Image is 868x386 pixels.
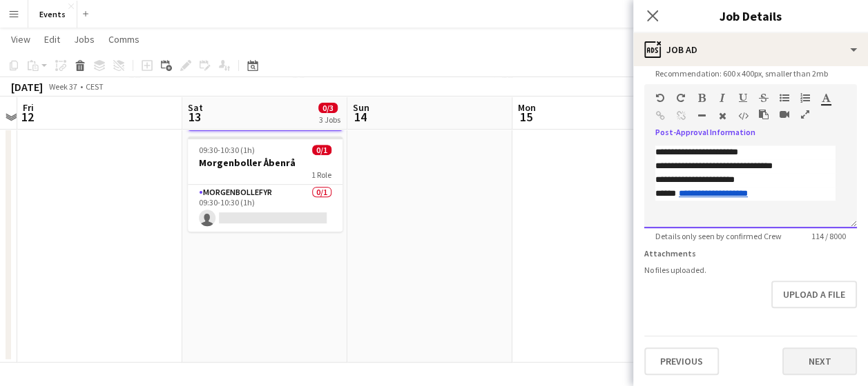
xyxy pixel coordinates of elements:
button: Text Color [821,92,831,103]
button: Horizontal Line [697,110,706,121]
span: 0/1 [312,145,331,155]
button: Clear Formatting [717,110,727,121]
span: Sun [353,101,369,114]
span: Comms [108,33,139,45]
button: Paste as plain text [759,109,769,120]
button: HTML Code [738,110,748,121]
button: Italic [717,92,727,103]
span: 13 [186,109,203,125]
div: CEST [86,81,104,92]
span: Recommendation: 600 x 400px, smaller than 2mb [644,68,839,79]
button: Insert video [780,109,789,120]
span: 12 [21,109,34,125]
div: No files uploaded. [644,265,857,275]
span: 1 Role [311,170,331,180]
button: Bold [697,92,706,103]
button: Next [782,347,857,375]
span: 14 [351,109,369,125]
button: Events [28,1,77,28]
div: Job Ad [633,33,868,66]
a: Edit [39,30,66,48]
button: Unordered List [780,92,789,103]
span: Jobs [74,33,95,45]
span: 0/3 [318,103,338,113]
a: Jobs [68,30,100,48]
a: Comms [103,30,145,48]
span: 09:30-10:30 (1h) [199,145,255,155]
button: Strikethrough [759,92,769,103]
div: [DATE] [11,80,43,94]
h3: Morgenboller Åbenrå [188,156,343,169]
span: Sat [188,101,203,114]
span: Mon [518,101,536,114]
button: Upload a file [771,281,857,308]
button: Undo [655,92,665,103]
button: Fullscreen [800,109,810,120]
label: Attachments [644,248,696,258]
span: Edit [44,33,60,45]
button: Ordered List [800,92,810,103]
span: Details only seen by confirmed Crew [644,231,793,241]
app-card-role: Morgenbollefyr0/109:30-10:30 (1h) [188,185,343,232]
div: 3 Jobs [319,114,340,125]
h3: Job Details [633,7,868,25]
span: Fri [23,101,34,114]
span: 114 / 8000 [800,231,857,241]
span: 15 [516,109,536,125]
button: Previous [644,347,719,375]
button: Redo [676,92,686,103]
span: Week 37 [46,81,80,92]
a: View [6,30,36,48]
span: View [11,33,30,45]
button: Underline [738,92,748,103]
app-job-card: 09:30-10:30 (1h)0/1Morgenboller Åbenrå1 RoleMorgenbollefyr0/109:30-10:30 (1h) [188,136,343,232]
